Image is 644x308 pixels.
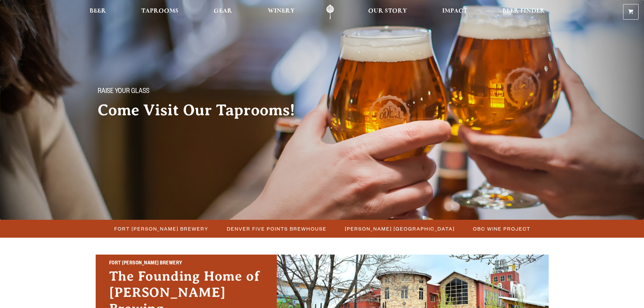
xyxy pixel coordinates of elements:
[227,224,327,234] span: Denver Five Points Brewhouse
[137,4,183,20] a: Taprooms
[341,224,458,234] a: [PERSON_NAME] [GEOGRAPHIC_DATA]
[442,8,467,14] span: Impact
[214,8,232,14] span: Gear
[141,8,178,14] span: Taprooms
[90,8,106,14] span: Beer
[114,224,209,234] span: Fort [PERSON_NAME] Brewery
[364,4,411,20] a: Our Story
[498,4,549,20] a: Beer Finder
[85,4,111,20] a: Beer
[98,102,309,119] h2: Come Visit Our Taprooms!
[473,224,530,234] span: OBC Wine Project
[469,224,534,234] a: OBC Wine Project
[109,259,263,268] h2: Fort [PERSON_NAME] Brewery
[317,4,343,20] a: Odell Home
[263,4,299,20] a: Winery
[223,224,330,234] a: Denver Five Points Brewhouse
[438,4,472,20] a: Impact
[110,224,212,234] a: Fort [PERSON_NAME] Brewery
[345,224,455,234] span: [PERSON_NAME] [GEOGRAPHIC_DATA]
[268,8,295,14] span: Winery
[368,8,407,14] span: Our Story
[98,88,149,96] span: Raise your glass
[209,4,237,20] a: Gear
[502,8,545,14] span: Beer Finder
